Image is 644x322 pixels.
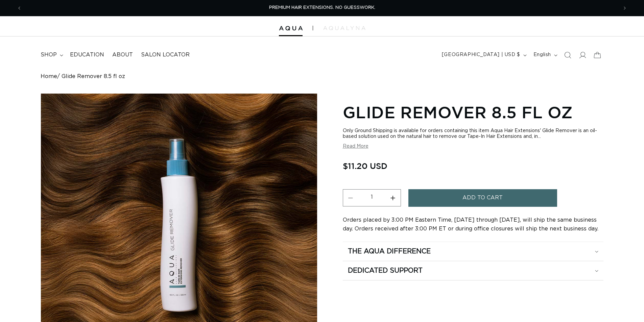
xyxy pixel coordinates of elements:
[343,159,387,172] span: $11.20 USD
[348,247,431,256] h2: The Aqua Difference
[343,144,368,149] button: Read More
[343,128,603,140] div: Only Ground Shipping is available for orders containing this item Aqua Hair Extensions' Glide Rem...
[70,51,104,58] span: Education
[438,49,529,61] button: [GEOGRAPHIC_DATA] | USD $
[560,48,575,63] summary: Search
[343,217,598,231] span: Orders placed by 3:00 PM Eastern Time, [DATE] through [DATE], will ship the same business day. Or...
[533,51,551,58] span: English
[348,266,423,275] h2: Dedicated Support
[442,51,520,58] span: [GEOGRAPHIC_DATA] | USD $
[343,102,603,123] h1: Glide Remover 8.5 fl oz
[529,49,560,61] button: English
[62,73,125,80] span: Glide Remover 8.5 fl oz
[12,2,27,15] button: Previous announcement
[41,73,57,80] a: Home
[269,5,375,10] span: PREMIUM HAIR EXTENSIONS. NO GUESSWORK.
[41,73,603,80] nav: breadcrumbs
[462,189,503,206] span: Add to cart
[37,47,66,63] summary: shop
[343,261,603,280] summary: Dedicated Support
[141,51,190,58] span: Salon Locator
[408,189,557,206] button: Add to cart
[41,51,57,58] span: shop
[279,26,303,31] img: Aqua Hair Extensions
[617,2,632,15] button: Next announcement
[323,26,365,30] img: aqualyna.com
[343,242,603,261] summary: The Aqua Difference
[108,47,137,63] a: About
[137,47,194,63] a: Salon Locator
[66,47,108,63] a: Education
[112,51,133,58] span: About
